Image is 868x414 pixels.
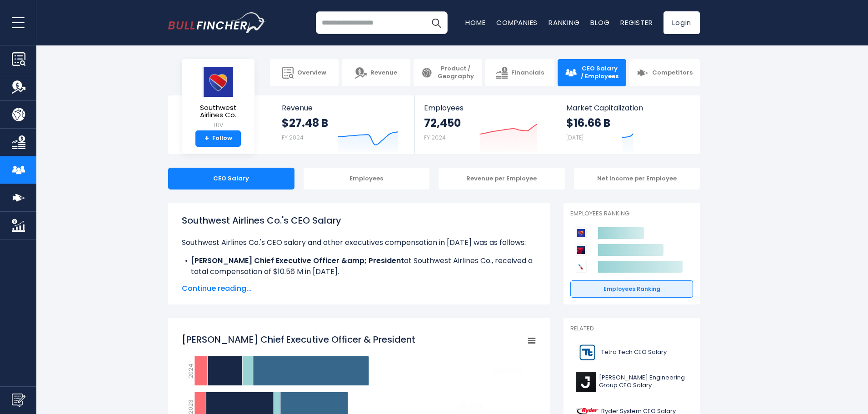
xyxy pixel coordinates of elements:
[576,342,599,363] img: TTEK logo
[182,237,536,248] p: Southwest Airlines Co.'s CEO salary and other executives compensation in [DATE] was as follows:
[168,12,266,33] a: Go to homepage
[570,325,693,333] p: Related
[570,210,693,218] p: Employees Ranking
[297,69,326,77] span: Overview
[590,18,609,27] a: Blog
[549,18,579,27] a: Ranking
[558,59,626,86] a: CEO Salary / Employees
[496,18,538,27] a: Companies
[414,59,482,86] a: Product / Geography
[191,255,404,266] b: [PERSON_NAME] Chief Executive Officer &amp; President
[570,340,693,365] a: Tetra Tech CEO Salary
[575,244,587,256] img: Delta Air Lines competitors logo
[601,349,667,356] span: Tetra Tech CEO Salary
[273,95,415,154] a: Revenue $27.48 B FY 2024
[439,168,565,190] div: Revenue per Employee
[575,261,587,273] img: American Airlines Group competitors logo
[580,65,619,80] span: CEO Salary / Employees
[485,59,554,86] a: Financials
[304,168,430,190] div: Employees
[186,399,195,414] text: 2023
[599,374,688,389] span: [PERSON_NAME] Engineering Group CEO Salary
[282,116,328,130] strong: $27.48 B
[576,372,596,392] img: J logo
[425,11,448,34] button: Search
[182,333,415,346] tspan: [PERSON_NAME] Chief Executive Officer & President
[168,168,294,190] div: CEO Salary
[652,69,693,77] span: Competitors
[620,18,653,27] a: Register
[282,134,304,141] small: FY 2024
[557,95,699,154] a: Market Capitalization $16.66 B [DATE]
[566,134,584,141] small: [DATE]
[493,366,521,374] tspan: $10.56M
[182,214,536,227] h1: Southwest Airlines Co.'s CEO Salary
[424,104,547,112] span: Employees
[195,130,241,147] a: +Follow
[189,121,247,130] small: LUV
[189,104,247,119] span: Southwest Airlines Co.
[182,255,536,277] li: at Southwest Airlines Co., received a total compensation of $10.56 M in [DATE].
[458,403,482,410] tspan: $9.31M
[511,69,544,77] span: Financials
[189,66,248,130] a: Southwest Airlines Co. LUV
[663,11,700,34] a: Login
[424,134,446,141] small: FY 2024
[168,12,266,33] img: bullfincher logo
[270,59,339,86] a: Overview
[574,168,700,190] div: Net Income per Employee
[566,104,690,112] span: Market Capitalization
[570,280,693,298] a: Employees Ranking
[415,95,556,154] a: Employees 72,450 FY 2024
[424,116,461,130] strong: 72,450
[436,65,475,80] span: Product / Geography
[370,69,397,77] span: Revenue
[465,18,485,27] a: Home
[629,59,700,86] a: Competitors
[205,135,209,143] strong: +
[186,364,195,379] text: 2024
[282,104,406,112] span: Revenue
[566,116,610,130] strong: $16.66 B
[575,227,587,239] img: Southwest Airlines Co. competitors logo
[570,369,693,394] a: [PERSON_NAME] Engineering Group CEO Salary
[342,59,410,86] a: Revenue
[182,283,536,294] span: Continue reading...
